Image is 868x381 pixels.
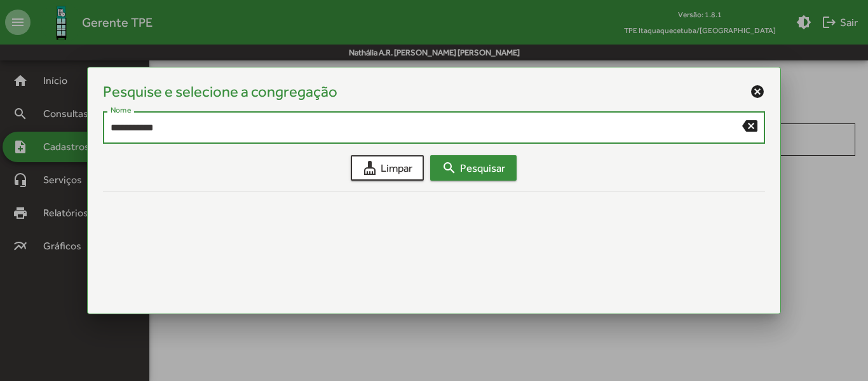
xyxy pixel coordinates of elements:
button: Pesquisar [430,155,517,181]
span: Limpar [362,156,412,179]
mat-icon: backspace [742,118,757,133]
h4: Pesquise e selecione a congregação [103,83,337,101]
mat-icon: cancel [750,84,765,99]
span: Pesquisar [442,156,505,179]
mat-icon: search [442,160,457,176]
mat-icon: cleaning_services [362,160,377,176]
button: Limpar [351,155,424,181]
